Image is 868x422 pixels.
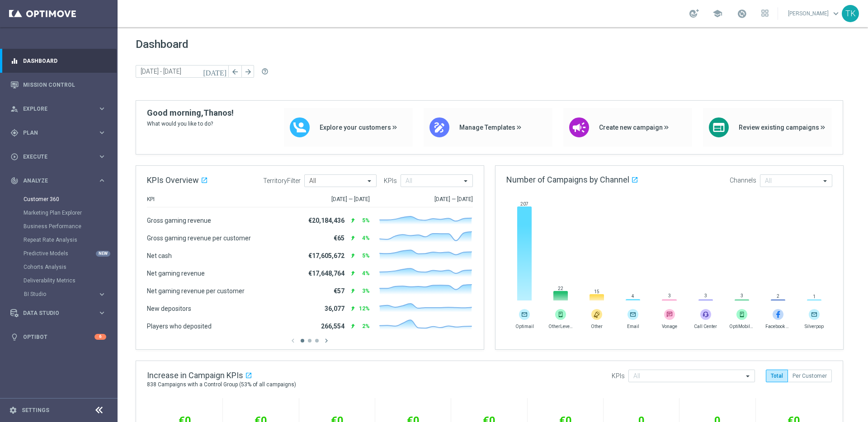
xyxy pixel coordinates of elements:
[24,223,94,230] a: Business Performance
[23,325,94,349] a: Optibot
[10,333,19,341] i: lightbulb
[24,277,94,284] a: Deliverability Metrics
[23,106,98,112] span: Explore
[10,57,107,65] button: equalizer Dashboard
[24,260,117,274] div: Cohorts Analysis
[24,291,89,297] span: BI Studio
[10,105,107,113] button: person_search Explore keyboard_arrow_right
[94,334,106,340] div: 6
[24,233,117,247] div: Repeat Rate Analysis
[24,236,94,244] a: Repeat Rate Analysis
[24,274,117,287] div: Deliverability Metrics
[787,7,842,20] a: [PERSON_NAME]keyboard_arrow_down
[23,49,106,73] a: Dashboard
[10,49,106,73] div: Dashboard
[24,287,117,301] div: BI Studio
[712,9,722,19] span: school
[23,310,98,316] span: Data Studio
[10,129,19,137] i: gps_fixed
[10,177,98,185] div: Analyze
[23,178,98,183] span: Analyze
[23,154,98,159] span: Execute
[10,153,107,160] button: play_circle_outline Execute keyboard_arrow_right
[24,220,117,233] div: Business Performance
[10,129,98,137] div: Plan
[24,192,117,206] div: Customer 360
[98,290,106,299] i: keyboard_arrow_right
[10,333,107,341] button: lightbulb Optibot 6
[10,309,98,317] div: Data Studio
[96,251,110,257] div: NEW
[23,73,106,97] a: Mission Control
[10,177,107,184] button: track_changes Analyze keyboard_arrow_right
[10,153,19,161] i: play_circle_outline
[23,130,98,136] span: Plan
[24,247,117,260] div: Predictive Models
[10,81,107,89] button: Mission Control
[98,309,106,317] i: keyboard_arrow_right
[24,206,117,220] div: Marketing Plan Explorer
[98,176,106,185] i: keyboard_arrow_right
[24,209,94,216] a: Marketing Plan Explorer
[10,73,106,97] div: Mission Control
[24,263,94,271] a: Cohorts Analysis
[24,250,94,257] a: Predictive Models
[22,408,49,413] a: Settings
[10,309,107,317] button: Data Studio keyboard_arrow_right
[842,5,859,22] div: TK
[24,291,107,298] button: BI Studio keyboard_arrow_right
[9,406,17,414] i: settings
[24,291,98,297] div: BI Studio
[10,153,98,161] div: Execute
[10,105,98,113] div: Explore
[10,129,107,136] button: gps_fixed Plan keyboard_arrow_right
[831,9,841,19] span: keyboard_arrow_down
[98,152,106,161] i: keyboard_arrow_right
[98,104,106,113] i: keyboard_arrow_right
[10,325,106,349] div: Optibot
[10,177,19,185] i: track_changes
[24,196,94,203] a: Customer 360
[10,105,19,113] i: person_search
[10,57,19,65] i: equalizer
[98,128,106,137] i: keyboard_arrow_right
